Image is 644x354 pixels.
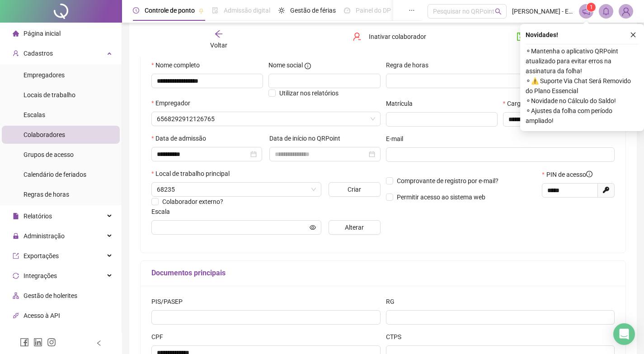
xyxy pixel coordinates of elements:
button: Criar [329,182,381,197]
span: file [13,213,19,219]
span: Acesso à API [24,312,60,319]
span: Alterar [345,222,364,232]
span: Permitir acesso ao sistema web [397,194,485,201]
button: Inativar colaborador [346,29,433,44]
span: Voltar [210,42,227,49]
span: instagram [47,338,56,347]
span: Regras de horas [24,191,69,198]
label: E-mail [386,134,409,144]
span: pushpin [198,8,204,14]
span: dashboard [344,7,350,14]
label: CPF [151,332,169,342]
span: [PERSON_NAME] - Ergos Distribuidora [512,6,573,16]
span: Escalas [24,111,45,118]
span: user-delete [353,32,362,41]
span: 1 [590,4,593,10]
span: ⚬ ⚠️ Suporte Via Chat Será Removido do Plano Essencial [526,76,639,96]
span: user-add [13,50,19,57]
span: 6568292912126765 [157,112,375,126]
label: Empregador [151,98,196,108]
label: RG [386,297,400,307]
span: Gestão de holerites [24,292,77,299]
span: info-circle [305,63,311,69]
span: Comprovante de registro por e-mail? [397,177,498,184]
span: Nome social [268,60,303,70]
span: eye [310,224,316,231]
span: linkedin [33,338,42,347]
span: Aceite de uso [24,332,61,339]
span: Empregadores [24,71,65,79]
span: Colaborador externo? [162,198,223,205]
span: api [13,312,19,319]
span: arrow-left [214,29,223,38]
span: Painel do DP [356,7,391,14]
span: save [517,32,526,41]
span: Inativar colaborador [369,32,426,42]
span: Gestão de férias [290,7,336,14]
label: Local de trabalho principal [151,169,235,179]
span: Utilizar nos relatórios [279,90,338,97]
label: PIS/PASEP [151,297,188,307]
div: Open Intercom Messenger [613,323,635,345]
h5: Documentos principais [151,268,615,278]
sup: 1 [587,3,596,12]
label: CTPS [386,332,407,342]
span: Grupos de acesso [24,151,74,158]
span: file-done [212,7,218,14]
span: PIN de acesso [546,170,592,179]
span: export [13,253,19,259]
span: Criar [348,184,361,194]
img: 93446 [619,5,633,18]
span: Administração [24,232,65,240]
span: ⚬ Ajustes da folha com período ampliado! [526,106,639,126]
label: Data de admissão [151,133,212,143]
span: Relatórios [24,212,52,220]
span: Integrações [24,272,57,279]
label: Escala [151,207,176,217]
span: ⚬ Novidade no Cálculo do Saldo! [526,96,639,106]
span: ⚬ Mantenha o aplicativo QRPoint atualizado para evitar erros na assinatura da folha! [526,46,639,76]
span: close [630,32,636,38]
span: facebook [20,338,29,347]
span: home [13,30,19,37]
span: Novidades ! [526,30,558,40]
label: Data de início no QRPoint [269,133,346,143]
label: Regra de horas [386,60,434,70]
span: sync [13,273,19,279]
span: info-circle [586,171,592,177]
span: Controle de ponto [145,7,195,14]
span: Admissão digital [224,7,270,14]
span: sun [278,7,285,14]
span: Página inicial [24,30,61,37]
span: Colaboradores [24,131,65,138]
span: Locais de trabalho [24,91,75,99]
span: Cadastros [24,50,53,57]
button: Alterar [329,220,381,235]
span: search [495,8,502,15]
span: clock-circle [133,7,139,14]
span: lock [13,233,19,239]
label: Nome completo [151,60,206,70]
label: Cargo [503,99,530,109]
span: bell [602,7,610,15]
span: 68235 [157,183,316,196]
span: Exportações [24,252,59,260]
span: apartment [13,293,19,299]
span: Calendário de feriados [24,171,86,178]
span: left [96,340,102,346]
span: notification [582,7,590,15]
button: Salvar [510,29,557,44]
label: Matrícula [386,99,418,109]
span: ellipsis [409,7,415,14]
